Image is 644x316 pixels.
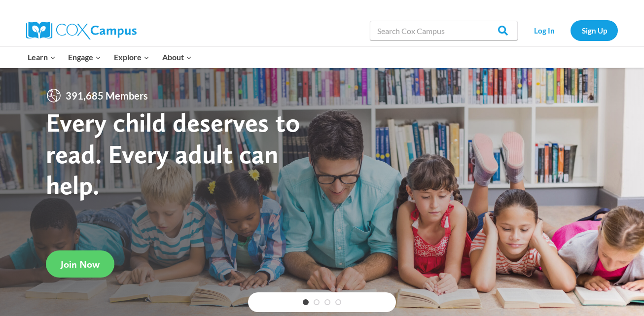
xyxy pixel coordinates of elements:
[303,299,309,305] a: 1
[571,20,618,40] a: Sign Up
[523,20,566,40] a: Log In
[26,22,137,39] img: Cox Campus
[28,51,56,64] span: Learn
[46,106,300,201] strong: Every child deserves to read. Every adult can help.
[114,51,149,64] span: Explore
[68,51,101,64] span: Engage
[162,51,192,64] span: About
[314,299,320,305] a: 2
[324,299,330,305] a: 3
[21,47,198,68] nav: Primary Navigation
[335,299,341,305] a: 4
[523,20,618,40] nav: Secondary Navigation
[46,250,114,278] a: Join Now
[370,21,518,40] input: Search Cox Campus
[62,88,152,104] span: 391,685 Members
[61,258,100,270] span: Join Now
